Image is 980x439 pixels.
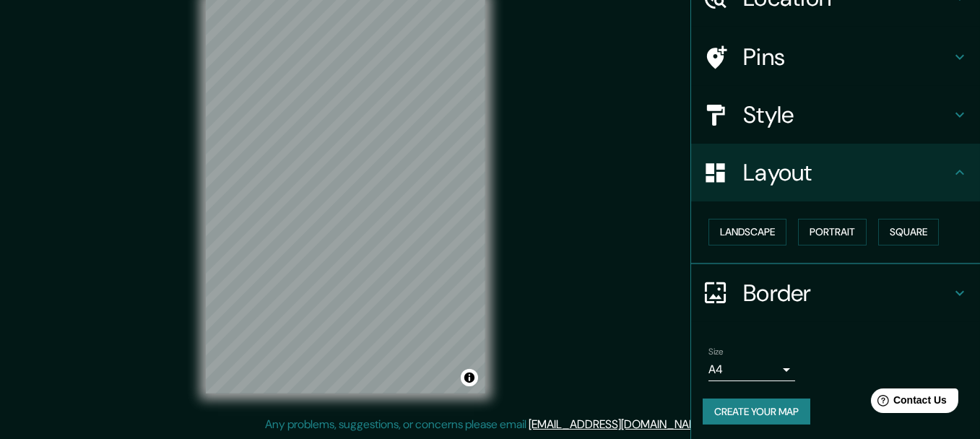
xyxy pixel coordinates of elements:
button: Create your map [703,399,810,425]
a: [EMAIL_ADDRESS][DOMAIN_NAME] [529,417,708,432]
button: Portrait [798,219,867,245]
iframe: Help widget launcher [851,383,964,423]
h4: Style [743,100,951,129]
button: Toggle attribution [461,369,478,386]
p: Any problems, suggestions, or concerns please email . [266,416,710,433]
div: Layout [691,144,980,201]
button: Square [878,219,939,245]
h4: Pins [743,43,951,71]
h4: Border [743,279,951,308]
div: Pins [691,28,980,86]
label: Size [708,345,724,357]
div: Border [691,264,980,322]
div: A4 [708,358,795,381]
h4: Layout [743,158,951,187]
button: Landscape [708,219,786,245]
div: Style [691,86,980,144]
